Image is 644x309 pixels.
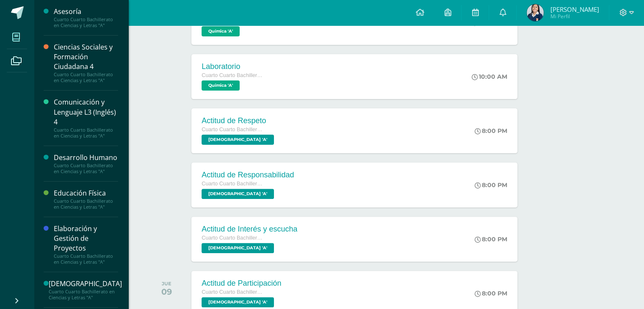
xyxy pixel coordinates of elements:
a: Desarrollo HumanoCuarto Cuarto Bachillerato en Ciencias y Letras "A" [54,153,118,174]
div: 8:00 PM [475,181,507,189]
div: Cuarto Cuarto Bachillerato en Ciencias y Letras "A" [54,253,118,265]
div: Actitud de Responsabilidad [202,171,294,179]
a: Comunicación y Lenguaje L3 (Inglés) 4Cuarto Cuarto Bachillerato en Ciencias y Letras "A" [54,97,118,138]
span: Cuarto Cuarto Bachillerato en Ciencias y Letras [202,72,265,78]
div: 8:00 PM [475,235,507,243]
div: Cuarto Cuarto Bachillerato en Ciencias y Letras "A" [54,17,118,28]
a: Ciencias Sociales y Formación Ciudadana 4Cuarto Cuarto Bachillerato en Ciencias y Letras "A" [54,42,118,83]
div: Actitud de Respeto [202,116,276,125]
span: Mi Perfil [550,13,599,20]
span: Evangelización 'A' [202,135,274,145]
a: Educación FísicaCuarto Cuarto Bachillerato en Ciencias y Letras "A" [54,188,118,210]
div: Comunicación y Lenguaje L3 (Inglés) 4 [54,97,118,127]
span: Evangelización 'A' [202,297,274,307]
span: [PERSON_NAME] [550,5,599,14]
div: Actitud de Participación [202,279,281,288]
span: Cuarto Cuarto Bachillerato en Ciencias y Letras [202,181,265,187]
div: 10:00 AM [472,73,507,80]
div: Educación Física [54,188,118,198]
span: Evangelización 'A' [202,189,274,199]
span: Cuarto Cuarto Bachillerato en Ciencias y Letras [202,289,265,295]
div: Desarrollo Humano [54,153,118,163]
div: Cuarto Cuarto Bachillerato en Ciencias y Letras "A" [54,163,118,174]
div: Cuarto Cuarto Bachillerato en Ciencias y Letras "A" [54,127,118,139]
a: [DEMOGRAPHIC_DATA]Cuarto Cuarto Bachillerato en Ciencias y Letras "A" [49,279,122,301]
a: Elaboración y Gestión de ProyectosCuarto Cuarto Bachillerato en Ciencias y Letras "A" [54,224,118,265]
img: 5203b0ba2940722a7766a360d72026f2.png [527,4,544,21]
div: Laboratorio [202,62,265,71]
span: Evangelización 'A' [202,243,274,253]
div: Cuarto Cuarto Bachillerato en Ciencias y Letras "A" [54,72,118,83]
div: Actitud de Interés y escucha [202,225,297,234]
span: Química 'A' [202,26,240,36]
div: [DEMOGRAPHIC_DATA] [49,279,122,289]
div: 8:00 PM [475,290,507,297]
div: 8:00 PM [475,127,507,135]
div: Cuarto Cuarto Bachillerato en Ciencias y Letras "A" [54,198,118,210]
div: Asesoría [54,7,118,17]
span: Cuarto Cuarto Bachillerato en Ciencias y Letras [202,127,265,132]
div: 09 [161,287,172,297]
a: AsesoríaCuarto Cuarto Bachillerato en Ciencias y Letras "A" [54,7,118,28]
div: Ciencias Sociales y Formación Ciudadana 4 [54,42,118,72]
span: Cuarto Cuarto Bachillerato en Ciencias y Letras [202,235,265,241]
div: Elaboración y Gestión de Proyectos [54,224,118,253]
span: Química 'A' [202,80,240,91]
div: JUE [161,281,172,287]
div: Cuarto Cuarto Bachillerato en Ciencias y Letras "A" [49,289,122,301]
